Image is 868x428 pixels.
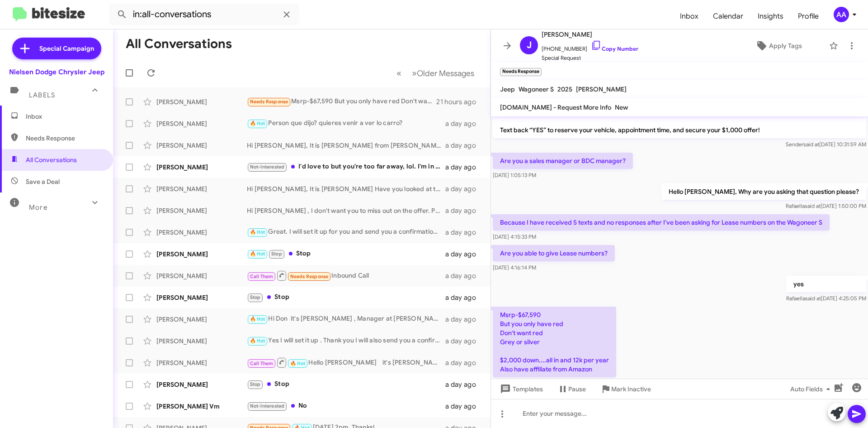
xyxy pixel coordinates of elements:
[247,336,445,346] div: Yes I will set it up . Thank you I will also send you a confirmation [PERSON_NAME]
[500,103,611,111] span: [DOMAIN_NAME] - Request More Info
[26,134,103,143] span: Needs Response
[391,64,407,82] button: Previous
[156,402,247,411] div: [PERSON_NAME] Vm
[290,361,306,366] span: 🔥 Hot
[417,68,474,78] span: Older Messages
[445,163,483,172] div: a day ago
[250,294,261,300] span: Stop
[445,141,483,150] div: a day ago
[156,163,247,172] div: [PERSON_NAME]
[250,361,274,366] span: Call Them
[576,85,627,93] span: [PERSON_NAME]
[247,141,445,150] div: Hi [PERSON_NAME], It is [PERSON_NAME] from [PERSON_NAME] in [GEOGRAPHIC_DATA]. The 2022 Ram 1500 ...
[493,264,536,271] span: [DATE] 4:16:14 PM
[250,120,265,126] span: 🔥 Hot
[786,202,866,209] span: Rafaella [DATE] 1:50:00 PM
[392,64,480,82] nav: Page navigation example
[527,38,532,53] span: J
[786,141,866,148] span: Sender [DATE] 10:31:59 AM
[156,250,247,259] div: [PERSON_NAME]
[247,162,445,172] div: I'd love to but you're too far away, lol. I'm in [GEOGRAPHIC_DATA]
[247,357,445,368] div: Hello [PERSON_NAME] it's [PERSON_NAME] , Manager at [PERSON_NAME] Dodge Chrysler Jeep Ram. Thanks...
[706,3,750,29] a: Calendar
[406,64,480,82] button: Next
[615,103,628,111] span: New
[826,7,858,22] button: AA
[791,3,826,29] span: Profile
[593,381,658,397] button: Mark Inactive
[445,206,483,215] div: a day ago
[732,38,825,54] button: Apply Tags
[26,177,60,186] span: Save a Deal
[290,274,329,279] span: Needs Response
[247,379,445,390] div: Stop
[247,249,445,259] div: Stop
[661,183,866,200] p: Hello [PERSON_NAME], Why are you asking that question please?
[445,293,483,302] div: a day ago
[247,96,436,107] div: Msrp-$67,590 But you only have red Don't want red Grey or silver $2,000 down....all in and 12k pe...
[834,7,849,22] div: AA
[803,141,819,148] span: said at
[750,3,791,29] a: Insights
[591,45,638,52] a: Copy Number
[156,380,247,389] div: [PERSON_NAME]
[247,292,445,303] div: Stop
[26,155,77,164] span: All Conversations
[271,251,282,257] span: Stop
[156,271,247,280] div: [PERSON_NAME]
[445,228,483,237] div: a day ago
[29,203,47,212] span: More
[500,85,515,93] span: Jeep
[493,172,536,178] span: [DATE] 1:05:13 PM
[247,401,445,411] div: No
[250,338,265,344] span: 🔥 Hot
[786,295,866,302] span: Rafaella [DATE] 4:25:05 PM
[156,97,247,106] div: [PERSON_NAME]
[550,381,593,397] button: Pause
[790,381,834,397] span: Auto Fields
[247,227,445,237] div: Great. I will set it up for you and send you a confirmation. [PERSON_NAME]
[493,153,633,169] p: Are you a sales manager or BDC manager?
[445,315,483,324] div: a day ago
[769,38,802,54] span: Apply Tags
[542,29,638,40] span: [PERSON_NAME]
[493,233,536,240] span: [DATE] 4:15:33 PM
[445,184,483,193] div: a day ago
[783,381,841,397] button: Auto Fields
[250,251,265,257] span: 🔥 Hot
[250,381,261,387] span: Stop
[436,97,483,106] div: 21 hours ago
[500,68,542,76] small: Needs Response
[673,3,706,29] a: Inbox
[498,381,543,397] span: Templates
[156,228,247,237] div: [PERSON_NAME]
[156,206,247,215] div: [PERSON_NAME]
[611,381,651,397] span: Mark Inactive
[156,315,247,324] div: [PERSON_NAME]
[250,99,288,105] span: Needs Response
[247,206,445,215] div: Hi [PERSON_NAME] , I don't want you to miss out on the offer. Please pick a day so I can reserve ...
[805,295,821,302] span: said at
[9,67,104,77] div: Nielsen Dodge Chrysler Jeep
[247,184,445,193] div: Hi [PERSON_NAME], It is [PERSON_NAME] Have you looked at the Grand Wagoneer link that I sent you?...
[445,358,483,367] div: a day ago
[445,271,483,280] div: a day ago
[247,118,445,129] div: Person que dijo? quieres venir a ver lo carro?
[12,38,101,59] a: Special Campaign
[26,112,103,121] span: Inbox
[445,402,483,411] div: a day ago
[493,307,616,377] p: Msrp-$67,590 But you only have red Don't want red Grey or silver $2,000 down....all in and 12k pe...
[29,91,55,99] span: Labels
[493,214,830,231] p: Because I have received 5 texts and no responses after I've been asking for Lease numbers on the ...
[445,119,483,128] div: a day ago
[126,37,232,51] h1: All Conversations
[156,184,247,193] div: [PERSON_NAME]
[156,141,247,150] div: [PERSON_NAME]
[493,245,615,261] p: Are you able to give Lease numbers?
[542,53,638,63] span: Special Request
[557,85,572,93] span: 2025
[156,358,247,367] div: [PERSON_NAME]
